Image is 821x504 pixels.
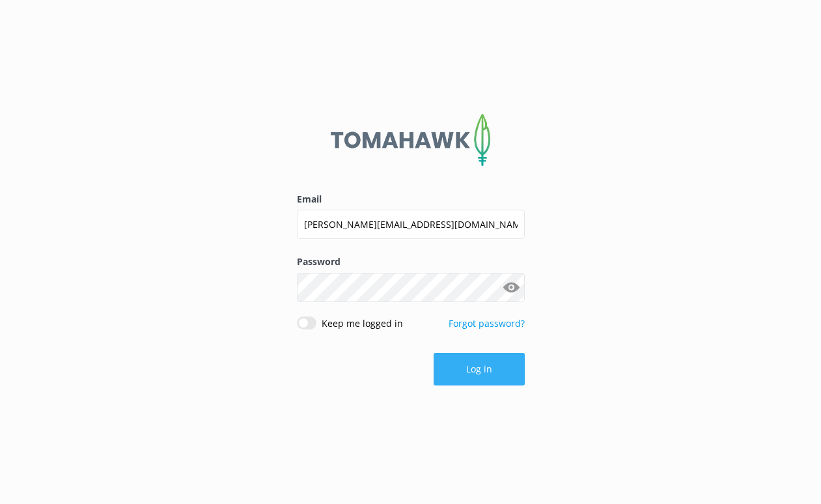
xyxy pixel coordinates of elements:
label: Email [297,192,525,206]
label: Keep me logged in [322,316,403,331]
img: 2-1647550015.png [331,114,490,166]
input: user@emailaddress.com [297,210,525,239]
button: Log in [434,353,525,385]
a: Forgot password? [449,317,525,329]
label: Password [297,255,525,269]
button: Show password [499,274,525,300]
